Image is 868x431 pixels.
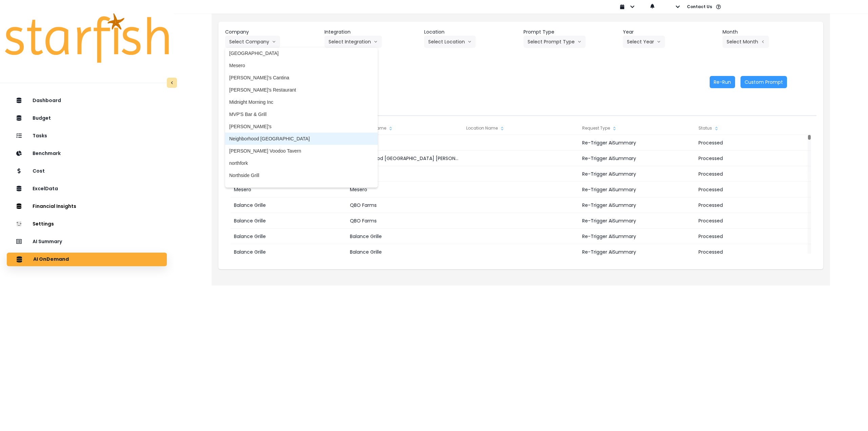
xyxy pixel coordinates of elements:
[229,99,374,105] span: Midnight Morning Inc
[7,182,167,196] button: ExcelData
[231,229,346,244] div: Balance Grille
[229,135,374,142] span: Neighborhood [GEOGRAPHIC_DATA]
[723,36,769,48] button: Select Montharrow left line
[33,239,62,244] p: AI Summary
[577,38,581,45] svg: arrow down line
[229,74,374,81] span: [PERSON_NAME]’s Cantina
[229,148,374,154] span: [PERSON_NAME] Voodoo Tavern
[229,123,374,130] span: [PERSON_NAME]'s
[324,28,418,36] header: Integration
[695,135,811,151] div: Processed
[524,36,586,48] button: Select Prompt Typearrow down line
[579,229,694,244] div: Re-Trigger AiSummary
[231,182,346,197] div: Mesero
[374,38,378,45] svg: arrow down line
[623,28,717,36] header: Year
[579,244,694,260] div: Re-Trigger AiSummary
[695,121,811,135] div: Status
[7,253,167,266] button: AI OnDemand
[579,121,694,135] div: Request Type
[229,172,374,179] span: Northside Grill
[231,244,346,260] div: Balance Grille
[723,28,816,36] header: Month
[524,28,617,36] header: Prompt Type
[347,135,462,151] div: QBO Farms
[579,197,694,213] div: Re-Trigger AiSummary
[225,28,319,36] header: Company
[695,197,811,213] div: Processed
[424,36,476,48] button: Select Locationarrow down line
[347,197,462,213] div: QBO Farms
[347,244,462,260] div: Balance Grille
[347,213,462,229] div: QBO Farms
[579,182,694,197] div: Re-Trigger AiSummary
[33,133,47,139] p: Tasks
[324,36,382,48] button: Select Integrationarrow down line
[347,151,462,166] div: Neighborhood [GEOGRAPHIC_DATA] [PERSON_NAME]
[463,121,578,135] div: Location Name
[579,135,694,151] div: Re-Trigger AiSummary
[695,182,811,197] div: Processed
[33,151,61,156] p: Benchmark
[347,182,462,197] div: Mesero
[7,94,167,107] button: Dashboard
[33,115,51,121] p: Budget
[499,126,505,131] svg: sort
[761,38,765,45] svg: arrow left line
[7,200,167,213] button: Financial Insights
[229,86,374,93] span: [PERSON_NAME]'s Restaurant
[33,186,58,192] p: ExcelData
[33,256,69,262] p: AI OnDemand
[225,36,280,48] button: Select Companyarrow down line
[7,112,167,125] button: Budget
[272,38,276,45] svg: arrow down line
[612,126,617,131] svg: sort
[579,166,694,182] div: Re-Trigger AiSummary
[229,111,374,118] span: MVP'S Bar & Grill
[695,213,811,229] div: Processed
[225,48,378,188] ul: Select Companyarrow down line
[695,244,811,260] div: Processed
[695,151,811,166] div: Processed
[7,147,167,160] button: Benchmark
[695,166,811,182] div: Processed
[229,50,374,57] span: [GEOGRAPHIC_DATA]
[468,38,472,45] svg: arrow down line
[7,217,167,231] button: Settings
[579,151,694,166] div: Re-Trigger AiSummary
[657,38,661,45] svg: arrow down line
[231,197,346,213] div: Balance Grille
[347,229,462,244] div: Balance Grille
[7,235,167,249] button: AI Summary
[741,76,787,88] button: Custom Prompt
[710,76,735,88] button: Re-Run
[695,229,811,244] div: Processed
[231,213,346,229] div: Balance Grille
[229,62,374,69] span: Mesero
[7,164,167,178] button: Cost
[579,213,694,229] div: Re-Trigger AiSummary
[33,98,61,103] p: Dashboard
[347,166,462,182] div: Mesero
[623,36,665,48] button: Select Yeararrow down line
[714,126,719,131] svg: sort
[33,168,45,174] p: Cost
[424,28,518,36] header: Location
[229,184,374,191] span: Nova Restaurant Group
[229,160,374,166] span: northfork
[7,129,167,143] button: Tasks
[388,126,393,131] svg: sort
[347,121,462,135] div: Integration Name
